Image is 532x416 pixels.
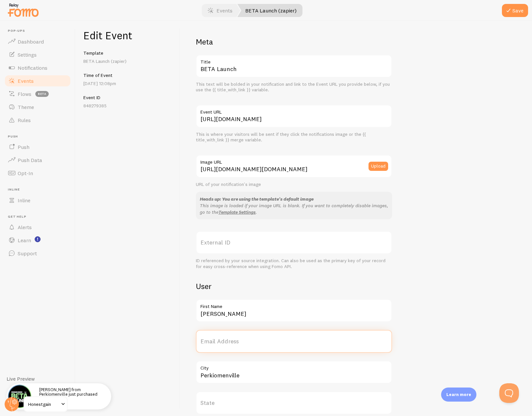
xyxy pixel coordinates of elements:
a: Inline [4,194,71,207]
a: Settings [4,48,71,61]
label: Image URL [196,155,392,166]
span: Learn [18,237,31,244]
span: Rules [18,117,31,123]
a: Push [4,140,71,154]
span: Events [18,78,34,84]
h2: User [196,281,392,291]
a: Notifications [4,61,71,74]
a: Dashboard [4,35,71,48]
button: Upload [369,162,388,171]
span: Dashboard [18,38,44,45]
a: Template Settings [218,209,256,215]
span: Theme [18,104,34,110]
span: Push [18,144,29,150]
span: Flows [18,91,31,97]
span: Notifications [18,64,47,71]
span: Push [8,135,71,139]
h5: Event ID [83,95,172,100]
a: Theme [4,100,71,114]
span: Support [18,250,37,257]
div: This text will be bolded in your notification and link to the Event URL you provide below, if you... [196,81,392,93]
label: Event URL [196,105,392,116]
label: State [196,391,392,414]
label: City [196,361,392,372]
h1: Edit Event [83,29,172,42]
div: ID referenced by your source integration. Can also be used as the primary key of your record for ... [196,258,392,269]
span: Pop-ups [8,29,71,33]
svg: <p>Watch New Feature Tutorials!</p> [35,236,41,242]
a: Flows beta [4,87,71,100]
a: Rules [4,114,71,127]
p: [DATE] 12:08pm [83,80,172,87]
span: Push Data [18,157,42,163]
img: fomo-relay-logo-orange.svg [7,2,40,18]
label: External ID [196,231,392,254]
div: URL of your notification's image [196,182,392,188]
span: Honestgain [28,400,59,408]
a: Honestgain [24,396,68,412]
p: This image is loaded if your image URL is blank. If you want to completely disable images, go to ... [200,202,388,215]
label: Title [196,55,392,66]
a: Alerts [4,221,71,234]
div: Learn more [441,388,476,402]
h5: Time of Event [83,72,172,78]
span: beta [35,91,49,97]
label: First Name [196,299,392,310]
span: Inline [8,188,71,192]
div: This is where your visitors will be sent if they click the notifications image or the {{ title_wi... [196,132,392,143]
p: BETA Launch (zapier) [83,58,172,64]
p: 848279385 [83,102,172,109]
span: Get Help [8,215,71,219]
span: Inline [18,197,30,204]
a: Support [4,247,71,260]
span: Alerts [18,224,32,230]
h5: Template [83,50,172,56]
a: Events [4,74,71,87]
a: Learn [4,234,71,247]
p: Learn more [446,391,471,398]
label: Email Address [196,330,392,353]
span: Opt-In [18,170,33,176]
span: Settings [18,51,37,58]
div: Heads up: You are using the template's default image [200,196,388,202]
a: Push Data [4,154,71,167]
h2: Meta [196,37,392,47]
a: Opt-In [4,167,71,180]
iframe: Help Scout Beacon - Open [499,383,519,403]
